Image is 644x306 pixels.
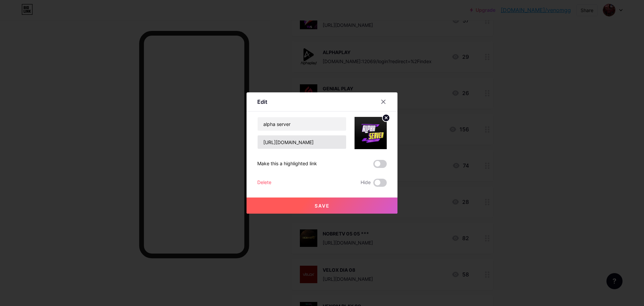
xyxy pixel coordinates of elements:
[257,160,317,168] div: Make this a highlighted link
[257,98,267,106] div: Edit
[361,179,371,187] span: Hide
[258,135,346,149] input: URL
[258,117,346,131] input: Title
[257,179,271,187] div: Delete
[315,203,330,209] span: Save
[355,117,387,149] img: link_thumbnail
[247,198,397,214] button: Save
